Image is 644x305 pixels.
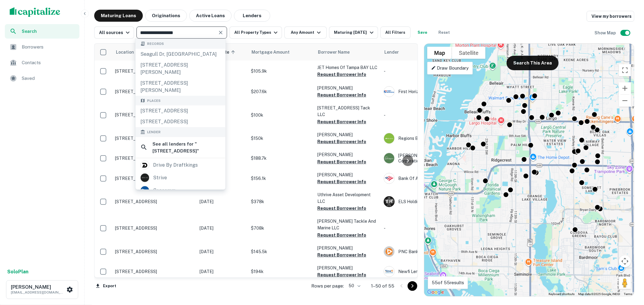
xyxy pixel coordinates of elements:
[384,133,394,143] img: picture
[251,248,311,255] p: $145.5k
[136,184,226,197] a: seacomm
[10,7,60,17] img: capitalize-logo.png
[116,49,134,56] span: Location
[99,29,131,36] div: All sources
[384,196,474,207] div: ELS Holdings LLC
[384,246,474,257] div: PNC Bank National Association
[136,159,226,171] a: drive by draftkings
[384,173,394,184] img: picture
[141,161,149,169] img: picture
[115,269,194,274] p: [STREET_ADDRESS]
[115,199,194,204] p: [STREET_ADDRESS]
[384,86,394,97] img: picture
[115,225,194,231] p: [STREET_ADDRESS]
[147,98,161,103] span: Places
[147,41,164,46] span: Records
[115,176,194,181] p: [STREET_ADDRESS]
[7,268,28,275] a: SoloPlan
[22,59,76,66] span: Contacts
[317,105,378,118] p: [STREET_ADDRESS] Tack LLC
[136,116,226,127] div: [STREET_ADDRESS]
[424,44,634,296] div: 0 0
[251,175,311,182] p: $156.1k
[452,47,485,59] button: Show satellite imagery
[5,71,79,86] a: Saved
[136,59,226,77] div: [STREET_ADDRESS][PERSON_NAME]
[145,10,187,22] button: Originations
[384,133,474,144] div: Regions Bank
[413,27,432,39] button: Save your search to get updates of matches that match your search criteria.
[284,27,327,39] button: Any Amount
[507,56,559,70] button: Search This Area
[384,112,474,118] p: -
[317,251,366,259] button: Request Borrower Info
[431,64,469,72] p: Draw Boundary
[435,27,454,39] button: Reset
[153,186,176,195] div: seacomm
[317,138,366,145] button: Request Borrower Info
[578,292,620,296] span: Map data ©2025 Google, INEGI
[94,27,134,39] button: All sources
[229,27,282,39] button: All Property Types
[317,91,366,99] button: Request Borrower Info
[317,231,366,239] button: Request Borrower Info
[200,268,245,275] p: [DATE]
[115,136,194,141] p: [STREET_ADDRESS]
[426,288,446,296] img: Google
[317,178,366,185] button: Request Borrower Info
[426,288,446,296] a: Open this area in Google Maps (opens a new window)
[384,247,394,257] img: picture
[317,191,378,205] p: Uthrive Asset Development LLC
[619,255,631,267] button: Map camera controls
[384,266,474,277] div: Newfi Lending
[200,198,245,205] p: [DATE]
[5,40,79,54] a: Borrowers
[432,279,464,286] p: 55 of 55 results
[311,282,344,290] p: Rows per page:
[317,64,378,71] p: JET Homes Of Tampa BAY LLC
[11,290,65,295] p: [EMAIL_ADDRESS][DOMAIN_NAME]
[115,89,194,94] p: [STREET_ADDRESS][PERSON_NAME]
[5,55,79,70] a: Contacts
[346,281,361,290] div: 50
[317,265,378,271] p: [PERSON_NAME]
[94,10,143,22] button: Maturing Loans
[251,88,311,95] p: $207.6k
[317,171,378,178] p: [PERSON_NAME]
[594,30,617,36] h6: Show Map
[251,225,311,231] p: $708k
[189,10,232,22] button: Active Loans
[334,29,375,36] div: Maturing [DATE]
[317,218,378,231] p: [PERSON_NAME] Tackle And Marine LLC
[5,24,79,39] a: Search
[6,280,78,299] button: [PERSON_NAME][EMAIL_ADDRESS][DOMAIN_NAME]
[371,282,394,290] p: 1–50 of 55
[136,171,226,184] a: strive
[619,82,631,94] button: Zoom in
[317,245,378,251] p: [PERSON_NAME]
[384,49,399,56] span: Lender
[317,71,366,78] button: Request Borrower Info
[384,173,474,184] div: Bank Of America
[614,257,644,286] iframe: Chat Widget
[384,153,394,163] img: picture
[251,155,311,162] p: $188.7k
[115,156,194,161] p: [STREET_ADDRESS]
[384,68,474,74] p: -
[136,77,226,96] div: [STREET_ADDRESS][PERSON_NAME]
[317,85,378,91] p: [PERSON_NAME]
[317,131,378,138] p: [PERSON_NAME]
[384,86,474,97] div: First Horizon Bank
[94,281,118,291] button: Export
[624,292,632,296] a: Terms (opens in new tab)
[22,75,76,82] span: Saved
[317,271,366,278] button: Request Borrower Info
[549,292,575,296] button: Keyboard shortcuts
[251,112,311,118] p: $100k
[22,28,76,35] span: Search
[427,47,452,59] button: Show street map
[141,186,149,195] img: picture
[318,49,350,56] span: Borrower Name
